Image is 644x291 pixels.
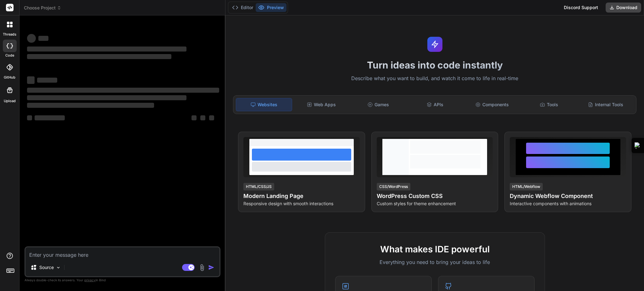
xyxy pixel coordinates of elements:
[84,278,96,282] span: privacy
[377,192,493,200] h4: WordPress Custom CSS
[208,264,214,271] img: icon
[606,3,641,13] button: Download
[27,95,186,100] span: ‌
[293,98,349,111] div: Web Apps
[229,74,640,83] p: Describe what you want to build, and watch it come to life in real-time
[256,3,286,12] button: Preview
[25,277,220,283] p: Always double-check its answers. Your in Bind
[5,53,14,58] label: code
[27,34,36,43] span: ‌
[38,36,48,41] span: ‌
[3,32,16,37] label: threads
[407,98,463,111] div: APIs
[198,264,206,271] img: attachment
[335,258,535,266] p: Everything you need to bring your ideas to life
[243,183,274,190] div: HTML/CSS/JS
[578,98,634,111] div: Internal Tools
[4,75,15,80] label: GitHub
[377,200,493,207] p: Custom styles for theme enhancement
[56,265,61,270] img: Pick Models
[192,115,197,120] span: ‌
[243,192,360,200] h4: Modern Landing Page
[510,200,626,207] p: Interactive components with animations
[335,243,535,256] h2: What makes IDE powerful
[27,115,32,120] span: ‌
[37,78,57,83] span: ‌
[236,98,292,111] div: Websites
[521,98,577,111] div: Tools
[24,5,61,11] span: Choose Project
[560,3,602,13] div: Discord Support
[350,98,406,111] div: Games
[35,115,65,120] span: ‌
[27,88,219,93] span: ‌
[510,192,626,200] h4: Dynamic Webflow Component
[229,59,640,71] h1: Turn ideas into code instantly
[243,200,360,207] p: Responsive design with smooth interactions
[4,98,16,104] label: Upload
[27,76,35,84] span: ‌
[27,103,154,108] span: ‌
[39,264,54,271] p: Source
[510,183,543,190] div: HTML/Webflow
[464,98,520,111] div: Components
[27,47,186,52] span: ‌
[209,115,214,120] span: ‌
[200,115,205,120] span: ‌
[27,54,171,59] span: ‌
[230,3,256,12] button: Editor
[377,183,410,190] div: CSS/WordPress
